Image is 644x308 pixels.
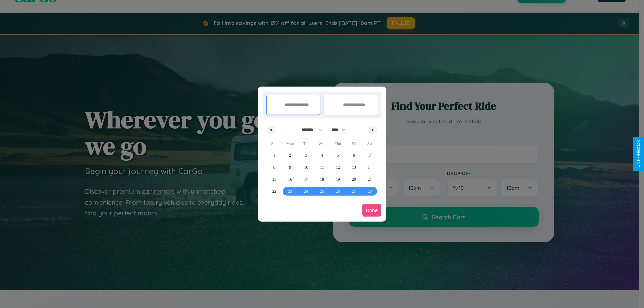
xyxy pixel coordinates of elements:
span: 1 [273,149,275,161]
button: 19 [330,173,346,185]
span: 10 [304,161,308,173]
span: 13 [352,161,356,173]
button: 18 [314,173,330,185]
button: 9 [282,161,298,173]
span: 12 [336,161,340,173]
button: 16 [282,173,298,185]
button: 1 [266,149,282,161]
span: 8 [273,161,275,173]
button: 21 [362,173,378,185]
button: 15 [266,173,282,185]
button: 7 [362,149,378,161]
span: 22 [272,185,276,197]
button: 10 [298,161,314,173]
span: 11 [320,161,324,173]
span: 18 [320,173,324,185]
div: Give Feedback [636,140,641,168]
span: Sat [362,138,378,149]
span: 21 [368,173,372,185]
button: 17 [298,173,314,185]
span: Sun [266,138,282,149]
span: 19 [336,173,340,185]
span: Thu [330,138,346,149]
button: 22 [266,185,282,197]
span: 14 [368,161,372,173]
span: Fri [346,138,362,149]
span: 6 [353,149,355,161]
button: 12 [330,161,346,173]
span: Tue [298,138,314,149]
span: 2 [289,149,291,161]
span: 4 [321,149,323,161]
button: 13 [346,161,362,173]
button: 5 [330,149,346,161]
span: 16 [288,173,292,185]
button: 6 [346,149,362,161]
button: 8 [266,161,282,173]
button: 27 [346,185,362,197]
button: 20 [346,173,362,185]
span: 25 [320,185,324,197]
span: 24 [304,185,308,197]
button: 28 [362,185,378,197]
button: 4 [314,149,330,161]
button: 25 [314,185,330,197]
button: 23 [282,185,298,197]
button: 14 [362,161,378,173]
button: 3 [298,149,314,161]
span: 3 [305,149,307,161]
span: 27 [352,185,356,197]
span: Mon [282,138,298,149]
button: 26 [330,185,346,197]
span: 7 [369,149,371,161]
span: 20 [352,173,356,185]
button: 24 [298,185,314,197]
button: 2 [282,149,298,161]
span: 17 [304,173,308,185]
button: Done [362,204,381,217]
span: Wed [314,138,330,149]
span: 9 [289,161,291,173]
span: 26 [336,185,340,197]
span: 15 [272,173,276,185]
button: 11 [314,161,330,173]
span: 28 [368,185,372,197]
span: 5 [337,149,339,161]
span: 23 [288,185,292,197]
